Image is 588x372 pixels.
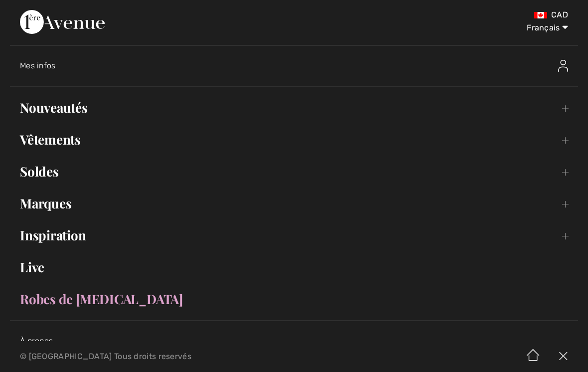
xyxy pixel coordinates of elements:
img: Mes infos [558,60,568,72]
a: Robes de [MEDICAL_DATA] [10,288,578,310]
a: Soldes [10,161,578,183]
a: À propos [20,336,53,346]
img: 1ère Avenue [20,10,105,34]
a: Mes infosMes infos [20,50,578,82]
span: Mes infos [20,61,56,70]
a: Inspiration [10,224,578,246]
a: Nouveautés [10,97,578,119]
img: X [548,341,578,372]
a: Marques [10,192,578,214]
a: Vêtements [10,129,578,151]
div: CAD [346,10,568,20]
img: Accueil [518,341,548,372]
p: © [GEOGRAPHIC_DATA] Tous droits reservés [20,353,345,360]
a: Live [10,256,578,278]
